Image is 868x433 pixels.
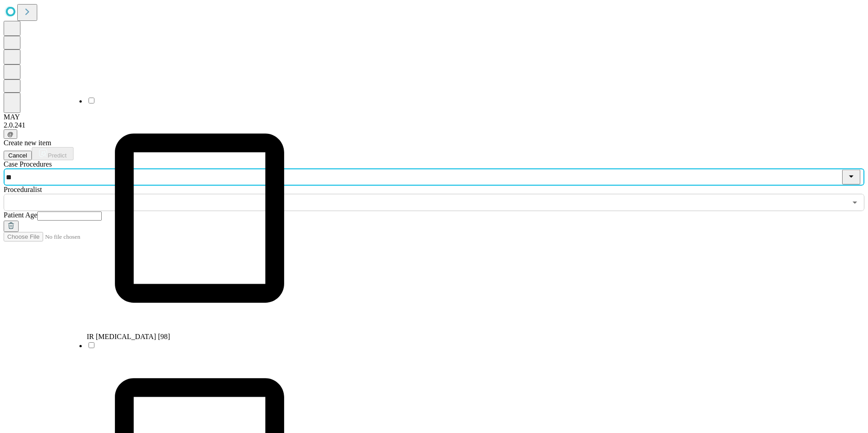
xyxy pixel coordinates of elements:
[87,333,170,340] span: IR [MEDICAL_DATA] [98]
[4,113,864,121] div: MAY
[4,151,32,160] button: Cancel
[4,139,51,147] span: Create new item
[48,152,66,159] span: Predict
[4,160,52,168] span: Scheduled Procedure
[4,211,37,219] span: Patient Age
[7,131,14,138] span: @
[32,147,74,160] button: Predict
[842,170,860,185] button: Close
[4,186,42,193] span: Proceduralist
[4,121,864,129] div: 2.0.241
[8,152,27,159] span: Cancel
[4,129,17,139] button: @
[848,196,861,209] button: Open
